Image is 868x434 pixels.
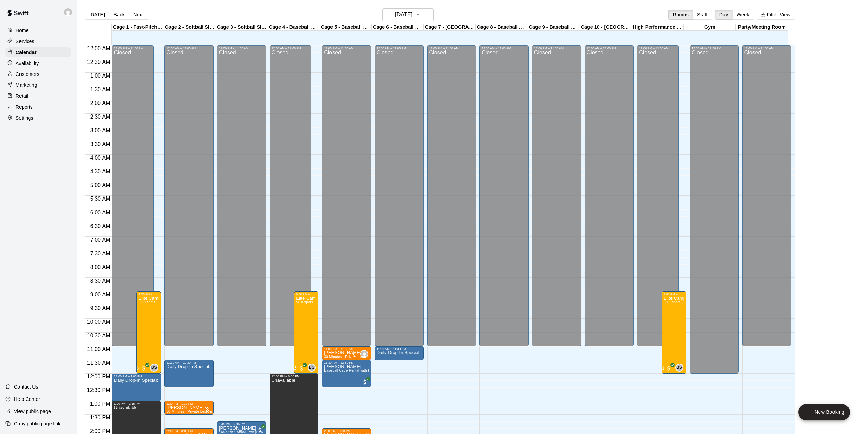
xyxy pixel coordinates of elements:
[757,10,795,20] button: Filter View
[664,293,684,296] div: 9:00 AM – 12:00 PM
[692,50,737,376] div: Closed
[5,58,71,68] div: Availability
[324,429,369,433] div: 2:00 PM – 3:00 PM
[16,49,37,56] p: Calendar
[294,291,318,374] div: 9:00 AM – 12:00 PM: Elite Camp-half Day
[692,46,737,50] div: 12:00 AM – 12:00 PM
[5,113,71,123] a: Settings
[16,60,39,67] p: Availability
[361,351,368,357] img: Joe Florio
[14,383,38,390] p: Contact Us
[272,46,309,50] div: 12:00 AM – 11:00 AM
[14,408,51,415] p: View public page
[322,360,371,387] div: 11:30 AM – 12:30 PM: Ken Leang
[164,45,214,346] div: 12:00 AM – 11:00 AM: Closed
[375,346,424,360] div: 11:00 AM – 11:30 AM: Daily Drop-In Special: The Best Batting Cages Near You! - 11AM-4PM WEEKDAYS
[587,50,632,349] div: Closed
[88,415,112,420] span: 1:30 PM
[85,360,112,366] span: 11:30 AM
[668,10,693,20] button: Rooms
[534,46,579,50] div: 12:00 AM – 11:00 AM
[219,46,264,50] div: 12:00 AM – 11:00 AM
[129,10,148,20] button: Next
[16,38,35,45] p: Services
[382,8,434,21] button: [DATE]
[85,59,112,65] span: 12:30 AM
[310,364,316,372] span: Baseline Staff
[675,364,683,372] div: Baseline Staff
[138,300,155,304] span: 5/10 spots filled
[16,104,33,110] p: Reports
[5,47,71,57] a: Calendar
[690,45,739,374] div: 12:00 AM – 12:00 PM: Closed
[89,291,112,297] span: 9:00 AM
[585,45,634,346] div: 12:00 AM – 11:00 AM: Closed
[112,374,161,401] div: 12:00 PM – 1:00 PM: Daily Drop-In Special: The Best Batting Cages Near You! - 11AM-4PM WEEKDAYS
[89,278,112,284] span: 8:30 AM
[166,50,212,349] div: Closed
[63,5,77,19] div: Joe Florio
[320,24,372,31] div: Cage 5 - Baseball Pitching Machine
[114,402,159,405] div: 1:00 PM – 2:15 PM
[272,375,317,378] div: 12:00 PM – 8:00 PM
[166,46,212,50] div: 12:00 AM – 11:00 AM
[476,24,528,31] div: Cage 8 - Baseball Pitching Machine
[16,114,33,121] p: Settings
[732,10,754,20] button: Week
[662,291,686,374] div: 9:00 AM – 12:00 PM: Elite Camp-half Day
[85,346,112,352] span: 11:00 AM
[324,361,369,364] div: 11:30 AM – 12:30 PM
[666,365,673,372] span: All customers have paid
[89,168,112,174] span: 4:30 AM
[715,10,733,20] button: Day
[89,73,112,79] span: 1:00 AM
[676,364,682,371] span: BS
[372,24,424,31] div: Cage 6 - Baseball Pitching Machine
[16,27,29,34] p: Home
[377,46,422,50] div: 12:00 AM – 11:00 AM
[298,365,305,372] span: All customers have paid
[375,45,424,346] div: 12:00 AM – 11:00 AM: Closed
[684,24,736,31] div: Gym
[89,86,112,92] span: 1:30 AM
[5,69,71,79] a: Customers
[580,24,632,31] div: Cage 10 - [GEOGRAPHIC_DATA]
[14,396,40,403] p: Help Center
[429,50,474,349] div: Closed
[89,196,112,202] span: 5:30 AM
[639,46,677,50] div: 12:00 AM – 11:00 AM
[150,364,158,372] div: Baseline Staff
[138,293,159,296] div: 9:00 AM – 12:00 PM
[5,80,71,90] a: Marketing
[482,50,527,349] div: Closed
[324,347,369,351] div: 11:00 AM – 11:30 AM
[166,410,226,413] span: 30 Minutes - Private Lesson (1-on-1)
[5,25,71,36] div: Home
[744,46,789,50] div: 12:00 AM – 11:00 AM
[377,347,422,351] div: 11:00 AM – 11:30 AM
[639,50,677,349] div: Closed
[296,300,313,304] span: 5/10 spots filled
[164,401,214,415] div: 1:00 PM – 1:30 PM: 30 Minutes - Private Lesson (1-on-1)
[219,422,264,426] div: 1:45 PM – 2:15 PM
[5,36,71,46] div: Services
[219,50,264,349] div: Closed
[89,209,112,215] span: 6:00 AM
[678,364,683,372] span: Baseline Staff
[5,91,71,101] a: Retail
[219,430,350,434] span: Slo-pitch Softball Iron [PERSON_NAME] Machine - Cage 3 (4 People Maximum!)
[324,355,383,359] span: 30 Minutes - Private Lesson (1-on-1)
[742,45,791,346] div: 12:00 AM – 11:00 AM: Closed
[362,379,368,385] span: All customers have paid
[16,82,37,89] p: Marketing
[5,102,71,112] div: Reports
[377,50,422,349] div: Closed
[89,264,112,270] span: 8:00 AM
[85,10,109,20] button: [DATE]
[16,71,39,78] p: Customers
[151,364,157,371] span: BS
[89,155,112,161] span: 4:00 AM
